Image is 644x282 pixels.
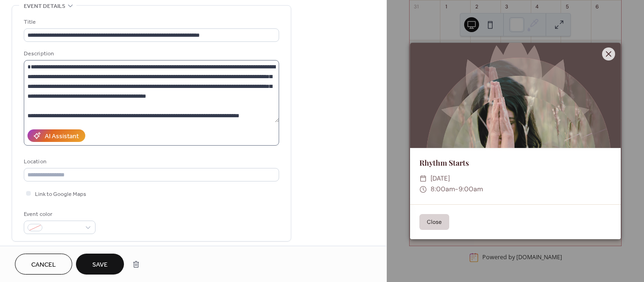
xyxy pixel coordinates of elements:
[419,173,427,184] div: ​
[24,209,94,219] div: Event color
[431,173,450,184] span: [DATE]
[419,214,449,230] button: Close
[45,132,79,141] div: AI Assistant
[419,184,427,195] div: ​
[24,17,277,27] div: Title
[24,49,277,59] div: Description
[455,185,459,193] span: -
[76,254,124,275] button: Save
[431,185,455,193] span: 8:00am
[35,189,86,199] span: Link to Google Maps
[92,260,108,270] span: Save
[31,260,56,270] span: Cancel
[24,1,65,11] span: Event details
[410,157,621,168] div: Rhythm Starts
[459,185,483,193] span: 9:00am
[27,129,85,142] button: AI Assistant
[24,157,277,167] div: Location
[15,254,72,275] button: Cancel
